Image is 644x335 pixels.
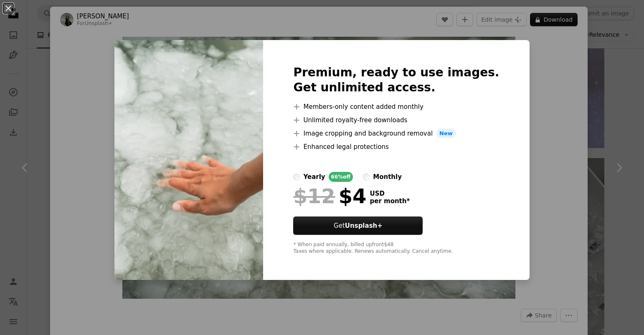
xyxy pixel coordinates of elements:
[293,102,499,112] li: Members-only content added monthly
[293,174,300,180] input: yearly66%off
[293,115,499,125] li: Unlimited royalty-free downloads
[293,142,499,152] li: Enhanced legal protections
[363,174,370,180] input: monthly
[345,222,383,229] strong: Unsplash+
[293,242,499,255] div: * When paid annually, billed upfront $48 Taxes where applicable. Renews automatically. Cancel any...
[373,172,402,182] div: monthly
[303,172,325,182] div: yearly
[436,128,456,139] span: New
[293,128,499,139] li: Image cropping and background removal
[293,65,499,95] h2: Premium, ready to use images. Get unlimited access.
[293,185,366,207] div: $4
[329,172,353,182] div: 66% off
[293,185,335,207] span: $12
[370,197,410,205] span: per month *
[370,190,410,197] span: USD
[114,40,263,280] img: premium_photo-1714346725824-e395a0d3f284
[293,217,423,235] button: GetUnsplash+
